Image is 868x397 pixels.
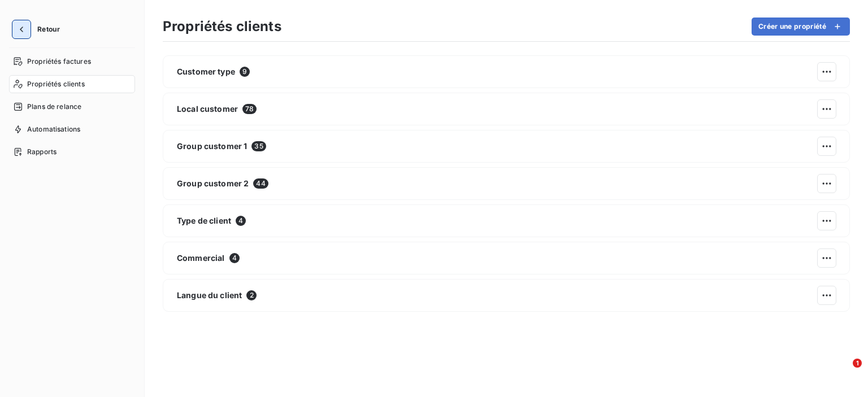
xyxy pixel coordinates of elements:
[27,56,91,67] span: Propriétés factures
[9,120,135,138] a: Automatisations
[27,79,85,89] span: Propriétés clients
[236,216,246,226] span: 4
[37,26,60,33] span: Retour
[177,66,235,77] span: Customer type
[27,102,81,112] span: Plans de relance
[177,103,238,115] span: Local customer
[9,20,69,38] button: Retour
[177,215,231,226] span: Type de client
[752,18,850,36] button: Créer une propriété
[242,104,257,114] span: 78
[246,290,257,300] span: 2
[177,141,247,152] span: Group customer 1
[830,359,857,386] iframe: Intercom live chat
[229,253,240,263] span: 4
[251,141,266,151] span: 35
[27,124,80,134] span: Automatisations
[9,98,135,116] a: Plans de relance
[177,252,225,264] span: Commercial
[9,143,135,161] a: Rapports
[9,53,135,71] a: Propriétés factures
[253,178,268,189] span: 44
[9,75,135,93] a: Propriétés clients
[27,147,57,157] span: Rapports
[163,16,281,37] h3: Propriétés clients
[240,67,250,77] span: 9
[177,290,242,301] span: Langue du client
[177,178,249,189] span: Group customer 2
[853,359,862,368] span: 1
